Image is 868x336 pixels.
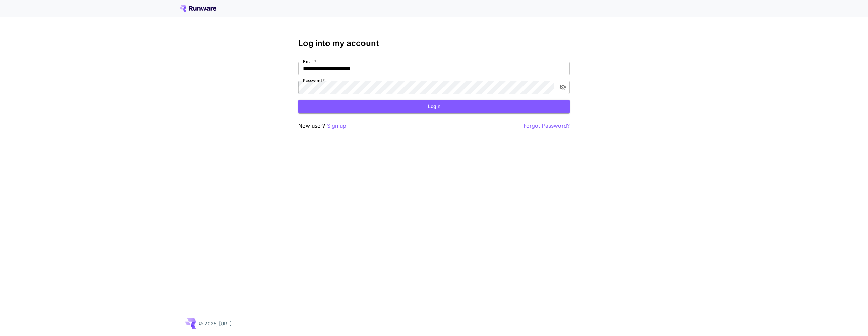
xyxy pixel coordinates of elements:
[298,39,570,48] h3: Log into my account
[303,59,316,64] label: Email
[303,78,325,83] label: Password
[199,320,232,327] p: © 2025, [URL]
[524,122,570,130] button: Forgot Password?
[327,122,346,130] button: Sign up
[298,100,570,113] button: Login
[557,81,569,93] button: toggle password visibility
[298,122,346,130] p: New user?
